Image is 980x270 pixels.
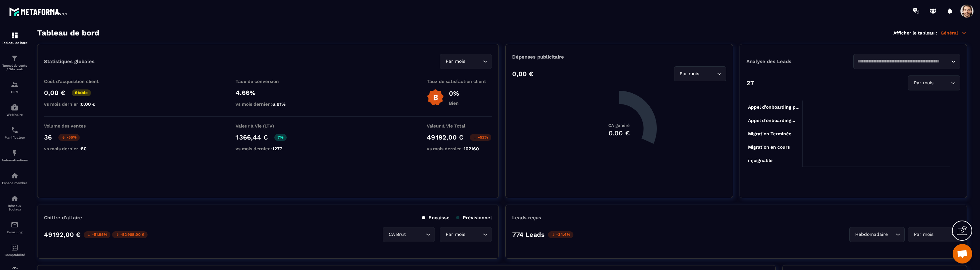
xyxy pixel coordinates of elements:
[746,59,853,64] p: Analyse des Leads
[2,99,28,121] a: automationsautomationsWebinaire
[9,6,68,18] img: logo
[857,58,949,65] input: Search for option
[467,231,481,238] input: Search for option
[427,89,444,106] img: b-badge-o.b3b20ee6.svg
[11,126,19,134] img: scheduler
[274,134,287,141] p: 7%
[44,146,109,151] p: vs mois dernier :
[912,231,935,238] span: Par mois
[678,70,701,77] span: Par mois
[11,81,19,88] img: formation
[748,118,795,123] tspan: Appel d’onboarding...
[2,121,28,144] a: schedulerschedulerPlanificateur
[44,89,65,97] p: 0,00 €
[427,133,463,141] p: 49 192,00 €
[548,231,573,238] p: -34.4%
[512,70,533,78] p: 0,00 €
[854,231,889,238] span: Hebdomadaire
[2,216,28,239] a: emailemailE-mailing
[2,41,28,45] p: Tableau de bord
[512,54,726,60] p: Dépenses publicitaire
[236,133,268,141] p: 1 366,44 €
[236,146,301,151] p: vs mois dernier :
[953,244,972,263] a: Mở cuộc trò chuyện
[2,144,28,167] a: automationsautomationsAutomatisations
[748,144,789,150] tspan: Migration en cours
[512,215,541,221] p: Leads reçus
[427,79,492,84] p: Taux de satisfaction client
[2,167,28,190] a: automationsautomationsEspace membre
[44,59,94,64] p: Statistiques globales
[2,64,28,71] p: Tunnel de vente / Site web
[44,133,52,141] p: 36
[2,204,28,211] p: Réseaux Sociaux
[748,158,772,163] tspan: injoignable
[2,158,28,162] p: Automatisations
[2,230,28,234] p: E-mailing
[11,244,19,251] img: accountant
[11,195,19,202] img: social-network
[407,231,424,238] input: Search for option
[11,149,19,157] img: automations
[941,30,967,36] p: Général
[456,215,492,221] p: Prévisionnel
[44,79,109,84] p: Coût d'acquisition client
[11,103,19,111] img: automations
[467,58,481,65] input: Search for option
[383,227,435,242] div: Search for option
[2,136,28,139] p: Planificateur
[512,231,545,238] p: 774 Leads
[2,49,28,76] a: formationformationTunnel de vente / Site web
[674,66,726,81] div: Search for option
[44,215,82,221] p: Chiffre d’affaire
[748,131,791,137] tspan: Migration Terminée
[935,231,949,238] input: Search for option
[272,146,282,151] span: 1277
[2,113,28,116] p: Webinaire
[908,227,960,242] div: Search for option
[2,190,28,216] a: social-networksocial-networkRéseaux Sociaux
[11,32,19,39] img: formation
[236,123,301,128] p: Valeur à Vie (LTV)
[893,30,937,35] p: Afficher le tableau :
[422,215,450,221] p: Encaissé
[2,27,28,49] a: formationformationTableau de bord
[44,231,80,238] p: 49 192,00 €
[889,231,894,238] input: Search for option
[935,79,949,87] input: Search for option
[912,79,935,87] span: Par mois
[72,89,91,96] p: Stable
[58,134,80,141] p: -55%
[44,101,109,107] p: vs mois dernier :
[84,231,110,238] p: -51.85%
[849,227,905,242] div: Search for option
[449,89,459,97] p: 0%
[2,181,28,185] p: Espace membre
[427,146,492,151] p: vs mois dernier :
[37,28,99,37] h3: Tableau de bord
[440,227,492,242] div: Search for option
[236,79,301,84] p: Taux de conversion
[44,123,109,128] p: Volume des ventes
[2,76,28,99] a: formationformationCRM
[236,101,301,107] p: vs mois dernier :
[444,58,467,65] span: Par mois
[427,123,492,128] p: Valeur à Vie Total
[449,101,459,106] p: Bien
[236,89,301,97] p: 4.66%
[853,54,960,69] div: Search for option
[11,221,19,229] img: email
[81,101,95,107] span: 0,00 €
[746,79,754,87] p: 27
[440,54,492,69] div: Search for option
[2,90,28,94] p: CRM
[748,104,799,110] tspan: Appel d’onboarding p...
[81,146,87,151] span: 80
[387,231,407,238] span: CA Brut
[701,70,715,77] input: Search for option
[11,172,19,180] img: automations
[2,239,28,262] a: accountantaccountantComptabilité
[112,231,148,238] p: -52 968,00 €
[908,75,960,90] div: Search for option
[11,54,19,62] img: formation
